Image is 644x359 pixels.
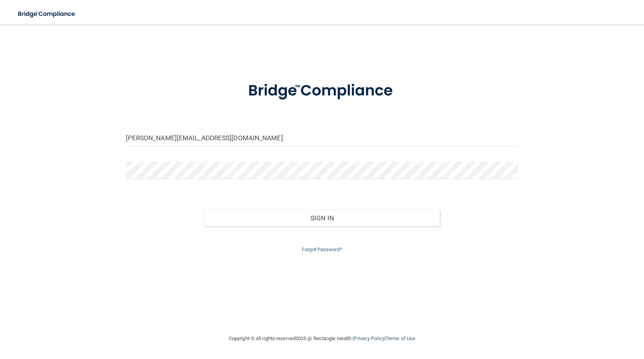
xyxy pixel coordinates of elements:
[126,129,518,147] input: Email
[354,336,384,341] a: Privacy Policy
[386,336,415,341] a: Terms of Use
[232,71,412,111] img: bridge_compliance_login_screen.278c3ca4.svg
[12,6,82,22] img: bridge_compliance_login_screen.278c3ca4.svg
[302,247,342,252] a: Forgot Password?
[204,210,439,226] button: Sign In
[511,304,635,335] iframe: Drift Widget Chat Controller
[181,326,463,351] div: Copyright © All rights reserved 2025 @ Rectangle Health | |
